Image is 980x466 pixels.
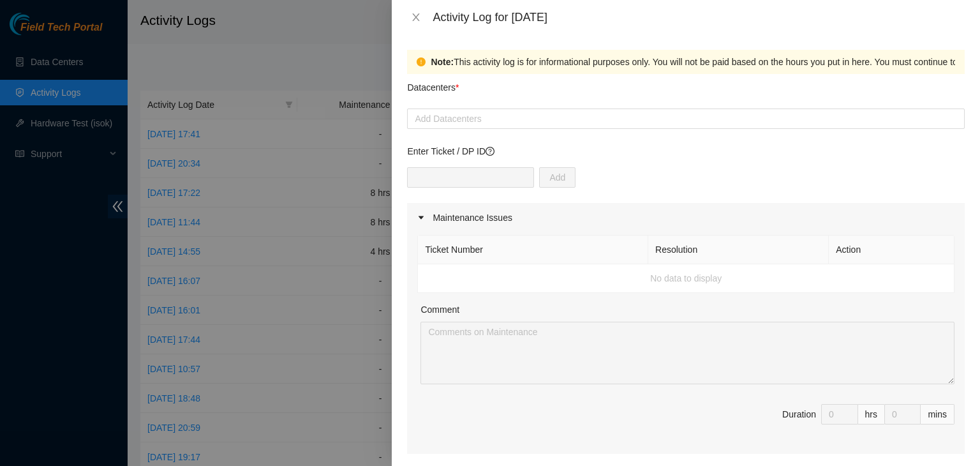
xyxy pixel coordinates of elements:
[420,303,459,317] label: Comment
[782,407,816,421] div: Duration
[417,57,426,66] span: exclamation-circle
[407,11,425,24] button: Close
[417,214,425,222] span: caret-right
[858,404,885,425] div: hrs
[648,236,829,264] th: Resolution
[407,203,965,232] div: Maintenance Issues
[411,12,421,22] span: close
[431,55,454,69] strong: Note:
[539,167,575,188] button: Add
[921,404,954,425] div: mins
[407,144,965,158] p: Enter Ticket / DP ID
[433,10,965,24] div: Activity Log for [DATE]
[486,147,494,156] span: question-circle
[420,322,954,384] textarea: Comment
[829,236,954,264] th: Action
[418,236,648,264] th: Ticket Number
[418,264,954,293] td: No data to display
[407,74,459,94] p: Datacenters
